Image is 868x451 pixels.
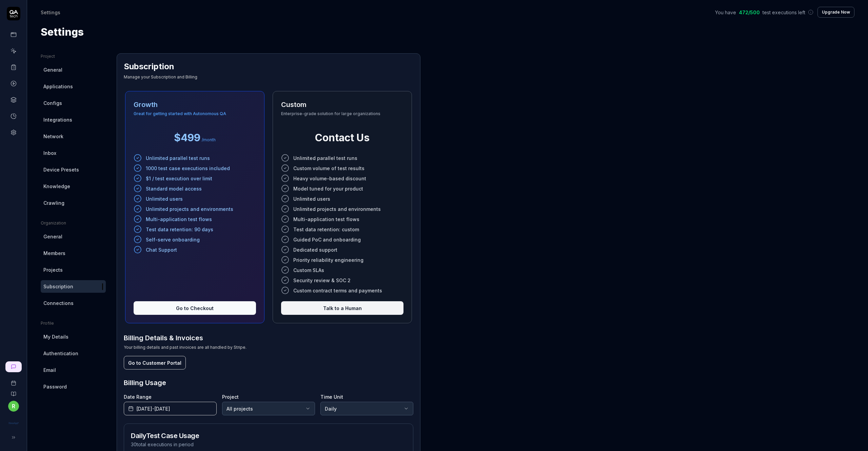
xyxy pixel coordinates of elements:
span: 1000 test case executions included [146,165,230,172]
a: Integrations [41,113,106,126]
h3: Growth [134,100,256,110]
span: Test data retention: custom [293,226,359,233]
span: month [203,137,216,142]
a: Email [41,364,106,376]
span: Chat Support [146,246,177,253]
span: General [43,66,62,73]
h3: Billing Usage [124,378,166,388]
span: Custom volume of test results [293,165,364,172]
a: Book a call with us [3,375,24,386]
span: Contact Us [315,130,370,145]
span: Integrations [43,116,72,123]
a: General [41,230,106,243]
span: Standard model access [146,185,202,192]
span: Priority reliability engineering [293,256,363,264]
h3: Billing Details & Invoices [124,333,246,343]
span: Heavy volume-based discount [293,175,366,182]
label: Date Range [124,393,217,400]
span: Unlimited users [146,195,183,202]
span: Members [43,250,65,257]
a: Configs [41,97,106,109]
button: Go to Customer Portal [124,356,186,369]
a: Connections [41,297,106,309]
span: Dedicated support [293,246,337,253]
span: Projects [43,266,63,273]
a: Knowledge [41,180,106,193]
h2: Subscription [124,60,174,73]
span: Inbox [43,149,56,157]
span: Configs [43,100,62,107]
span: Unlimited parallel test runs [146,155,210,162]
span: Connections [43,300,74,307]
a: Members [41,247,106,259]
div: Your billing details and past invoices are all handled by Stripe. [124,344,246,350]
div: Project [41,53,106,59]
button: HousApp Logo [3,412,24,431]
span: Unlimited parallel test runs [293,155,357,162]
span: Security review & SOC 2 [293,277,351,284]
div: Organization [41,220,106,226]
a: Network [41,130,106,143]
span: Custom contract terms and payments [293,287,382,294]
span: Applications [43,83,73,90]
a: Talk to a Human [281,305,403,311]
span: Custom SLAs [293,267,324,274]
button: Talk to a Human [281,301,403,315]
button: [DATE]-[DATE] [124,402,217,415]
span: Self-serve onboarding [146,236,200,243]
a: New conversation [5,361,22,372]
button: Upgrade Now [817,7,854,18]
label: Project [222,393,315,400]
span: You have [715,9,736,16]
span: Model tuned for your product [293,185,363,192]
h2: Daily Test Case Usage [131,431,199,441]
img: HousApp Logo [7,417,20,429]
label: Time Unit [320,393,413,400]
a: Documentation [3,386,24,397]
span: [DATE] - [DATE] [136,405,170,412]
h3: Custom [281,100,403,110]
button: Go to Checkout [134,301,256,315]
span: 472 / 500 [739,9,760,16]
span: General [43,233,62,240]
span: Great for getting started with Autonomous QA [134,112,256,121]
span: Knowledge [43,183,70,190]
span: $499 [174,130,200,145]
a: Device Presets [41,163,106,176]
span: Unlimited projects and environments [293,205,381,213]
span: Device Presets [43,166,79,173]
span: test executions left [763,9,805,16]
span: Guided PoC and onboarding [293,236,361,243]
span: Crawling [43,199,64,206]
span: Password [43,383,67,390]
span: / [202,137,203,142]
div: Profile [41,320,106,326]
a: Applications [41,80,106,93]
a: Authentication [41,347,106,360]
span: Enterprise-grade solution for large organizations [281,112,403,121]
span: Multi-application test flows [293,216,359,223]
a: Password [41,380,106,393]
div: Manage your Subscription and Billing [124,74,197,80]
span: Network [43,133,63,140]
span: Subscription [43,283,73,290]
span: Email [43,366,56,374]
span: Unlimited users [293,195,330,202]
a: Crawling [41,197,106,209]
a: Projects [41,264,106,276]
a: General [41,64,106,76]
a: Subscription [41,280,106,293]
p: 30 total executions in period [131,441,199,448]
span: Authentication [43,350,78,357]
span: My Details [43,333,68,340]
span: $1 / test execution over limit [146,175,212,182]
h1: Settings [41,24,84,40]
a: My Details [41,330,106,343]
span: Multi-application test flows [146,216,212,223]
div: Settings [41,9,60,16]
span: Test data retention: 90 days [146,226,213,233]
button: r [8,401,19,412]
span: Unlimited projects and environments [146,205,233,213]
a: Inbox [41,147,106,159]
